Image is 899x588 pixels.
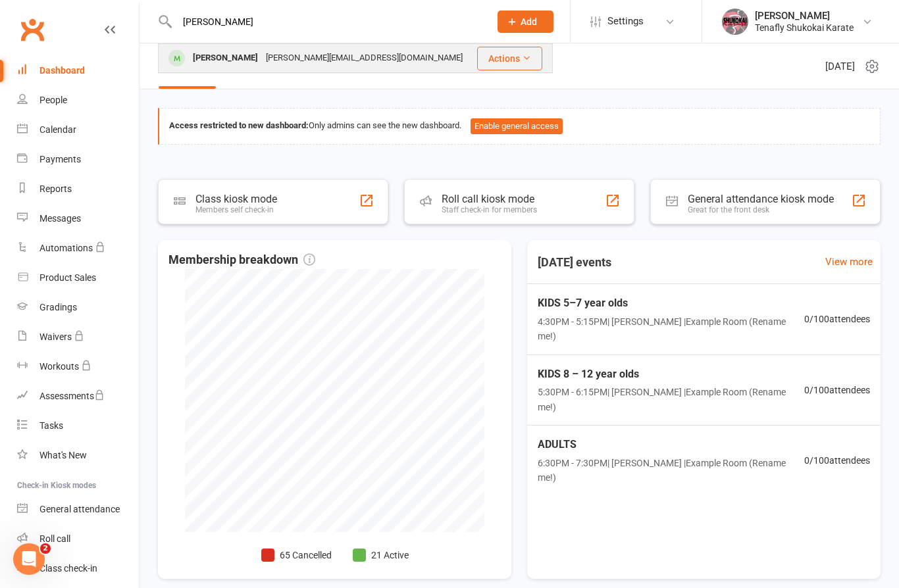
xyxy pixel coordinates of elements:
[17,115,139,145] a: Calendar
[17,263,139,293] a: Product Sales
[804,312,870,326] span: 0 / 100 attendees
[17,381,139,411] a: Assessments
[39,184,72,194] div: Reports
[169,120,309,130] strong: Access restricted to new dashboard:
[442,193,537,205] div: Roll call kiosk mode
[17,174,139,204] a: Reports
[39,533,70,544] div: Roll call
[39,563,97,574] div: Class check-in
[39,361,79,372] div: Workouts
[688,193,834,205] div: General attendance kiosk mode
[39,124,76,135] div: Calendar
[17,293,139,322] a: Gradings
[527,251,622,274] h3: [DATE] events
[17,524,139,554] a: Roll call
[538,436,804,453] span: ADULTS
[261,548,332,562] li: 65 Cancelled
[607,7,644,36] span: Settings
[39,95,67,105] div: People
[39,154,81,164] div: Payments
[262,49,467,68] div: [PERSON_NAME][EMAIL_ADDRESS][DOMAIN_NAME]
[17,233,139,263] a: Automations
[825,254,873,270] a: View more
[39,272,96,283] div: Product Sales
[17,204,139,233] a: Messages
[39,65,85,76] div: Dashboard
[17,322,139,352] a: Waivers
[477,47,542,70] button: Actions
[17,56,139,86] a: Dashboard
[39,302,77,312] div: Gradings
[17,441,139,470] a: What's New
[39,504,120,514] div: General attendance
[722,9,748,35] img: thumb_image1695931792.png
[169,118,870,134] div: Only admins can see the new dashboard.
[39,213,81,224] div: Messages
[195,205,277,214] div: Members self check-in
[39,450,87,460] div: What's New
[538,385,804,414] span: 5:30PM - 6:15PM | [PERSON_NAME] | Example Room (Rename me!)
[17,495,139,524] a: General attendance kiosk mode
[521,16,537,27] span: Add
[195,193,277,205] div: Class kiosk mode
[13,543,45,575] iframe: Intercom live chat
[168,251,315,270] span: Membership breakdown
[173,12,480,31] input: Search...
[17,352,139,381] a: Workouts
[17,86,139,115] a: People
[804,383,870,397] span: 0 / 100 attendees
[538,314,804,344] span: 4:30PM - 5:15PM | [PERSON_NAME] | Example Room (Rename me!)
[40,543,51,554] span: 2
[471,118,563,134] button: Enable general access
[189,49,262,68] div: [PERSON_NAME]
[688,205,834,214] div: Great for the front desk
[442,205,537,214] div: Staff check-in for members
[39,331,72,342] div: Waivers
[17,554,139,583] a: Class kiosk mode
[39,420,63,431] div: Tasks
[538,456,804,485] span: 6:30PM - 7:30PM | [PERSON_NAME] | Example Room (Rename me!)
[804,453,870,468] span: 0 / 100 attendees
[353,548,409,562] li: 21 Active
[825,59,855,74] span: [DATE]
[16,13,49,46] a: Clubworx
[17,411,139,441] a: Tasks
[498,11,553,33] button: Add
[538,366,804,383] span: KIDS 8 – 12 year olds
[538,295,804,312] span: KIDS 5–7 year olds
[755,22,854,34] div: Tenafly Shukokai Karate
[39,391,105,401] div: Assessments
[17,145,139,174] a: Payments
[755,10,854,22] div: [PERSON_NAME]
[39,243,93,253] div: Automations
